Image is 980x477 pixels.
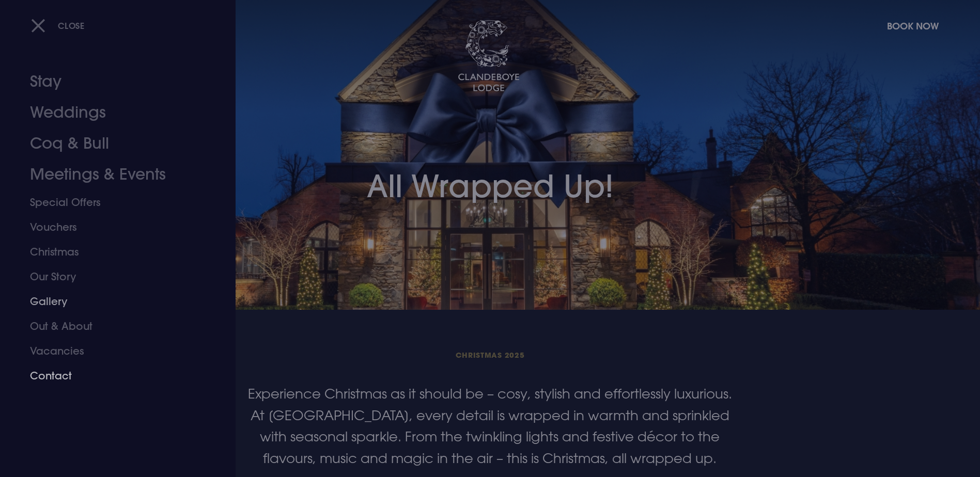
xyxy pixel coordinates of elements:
[30,215,193,240] a: Vouchers
[30,97,193,128] a: Weddings
[30,314,193,339] a: Out & About
[30,240,193,264] a: Christmas
[30,159,193,190] a: Meetings & Events
[30,363,193,388] a: Contact
[30,190,193,215] a: Special Offers
[31,15,85,36] button: Close
[58,20,85,31] span: Close
[30,339,193,363] a: Vacancies
[30,264,193,289] a: Our Story
[30,66,193,97] a: Stay
[30,289,193,314] a: Gallery
[30,128,193,159] a: Coq & Bull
